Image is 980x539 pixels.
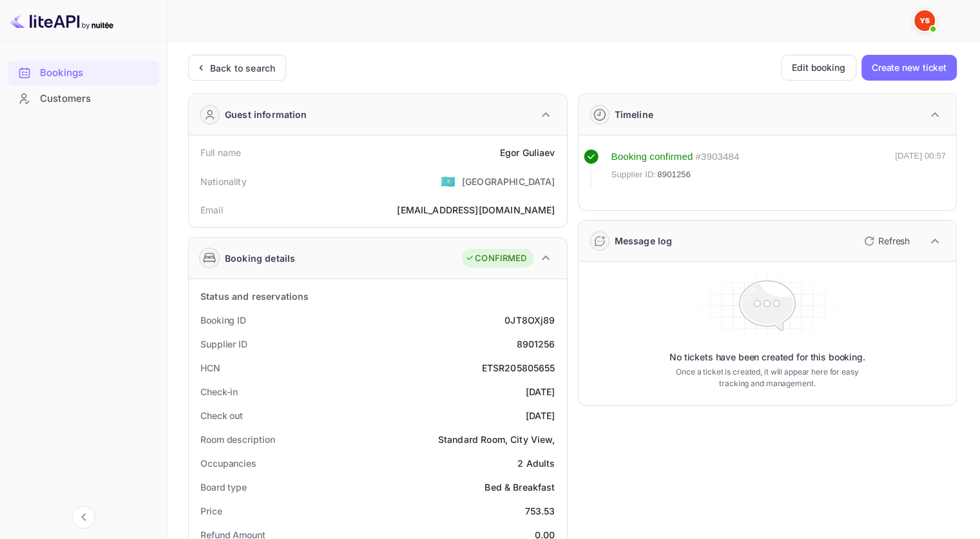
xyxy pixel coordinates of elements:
div: 8901256 [516,337,555,351]
div: ETSR205805655 [482,361,555,375]
span: 8901256 [657,168,691,181]
div: 753.53 [525,504,555,518]
div: Message log [615,234,673,248]
button: Refresh [856,231,915,251]
div: Bookings [8,61,159,86]
div: Check out [200,409,243,422]
div: Board type [200,480,247,494]
button: Create new ticket [861,55,957,81]
div: [DATE] 00:57 [895,150,946,187]
div: Email [200,203,223,217]
button: Edit booking [781,55,856,81]
div: Back to search [210,61,275,75]
a: Customers [8,86,159,110]
div: CONFIRMED [465,252,526,265]
div: Bed & Breakfast [485,480,555,494]
div: HCN [200,361,220,375]
div: [DATE] [526,409,555,422]
button: Collapse navigation [72,505,95,529]
div: Price [200,504,222,518]
div: Nationality [200,175,247,188]
div: [EMAIL_ADDRESS][DOMAIN_NAME] [397,203,555,217]
div: Guest information [225,108,307,121]
div: Supplier ID [200,337,247,351]
div: # 3903484 [695,150,739,164]
span: United States [441,170,456,193]
p: Once a ticket is created, it will appear here for easy tracking and management. [666,366,869,389]
p: Refresh [878,234,910,248]
div: [GEOGRAPHIC_DATA] [462,175,555,188]
div: [DATE] [526,385,555,398]
div: Booking confirmed [611,150,693,164]
img: Yandex Support [914,10,935,31]
div: Status and reservations [200,289,309,303]
div: Room description [200,433,274,446]
div: Customers [40,92,153,106]
span: Supplier ID: [611,168,657,181]
div: Bookings [40,66,153,81]
div: Standard Room, City View, [438,433,555,446]
img: LiteAPI logo [10,10,113,31]
div: Full name [200,146,241,159]
div: Check-in [200,385,238,398]
a: Bookings [8,61,159,84]
div: Timeline [615,108,653,121]
div: Occupancies [200,456,256,470]
p: No tickets have been created for this booking. [669,351,865,364]
div: Egor Guliaev [500,146,555,159]
div: 2 Adults [517,456,555,470]
div: Customers [8,86,159,112]
div: Booking ID [200,313,246,327]
div: Booking details [225,251,295,265]
div: 0JT8OXj89 [504,313,555,327]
